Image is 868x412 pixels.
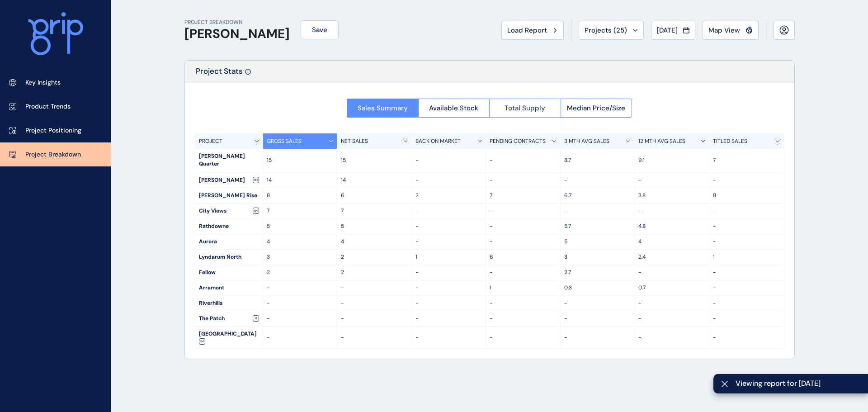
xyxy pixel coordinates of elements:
[490,253,557,261] p: 6
[507,26,547,35] span: Load Report
[415,315,482,322] p: -
[415,192,482,199] p: 2
[564,156,631,164] p: 8.7
[341,315,408,322] p: -
[341,137,368,145] p: NET SALES
[195,219,263,234] div: Rathdowne
[490,176,557,184] p: -
[564,253,631,261] p: 3
[638,253,705,261] p: 2.4
[195,234,263,249] div: Aurora
[418,99,490,118] button: Available Stock
[564,176,631,184] p: -
[490,284,557,292] p: 1
[415,223,482,230] p: -
[579,21,644,40] button: Projects (25)
[638,156,705,164] p: 9.1
[564,284,631,292] p: 0.3
[489,99,561,118] button: Total Supply
[490,207,557,215] p: -
[195,250,263,265] div: Lyndarum North
[638,284,705,292] p: 0.7
[638,176,705,184] p: -
[501,21,564,40] button: Load Report
[184,19,290,26] p: PROJECT BREAKDOWN
[713,156,780,164] p: 7
[341,176,408,184] p: 14
[657,26,678,35] span: [DATE]
[713,176,780,184] p: -
[267,315,334,322] p: -
[267,284,334,292] p: -
[341,299,408,307] p: -
[341,238,408,246] p: 4
[713,299,780,307] p: -
[195,311,263,326] div: The Patch
[638,299,705,307] p: -
[638,269,705,276] p: -
[713,315,780,322] p: -
[490,299,557,307] p: -
[638,207,705,215] p: -
[713,284,780,292] p: -
[195,296,263,311] div: Riverhills
[25,102,71,111] p: Product Trends
[341,207,408,215] p: 7
[713,137,747,145] p: TITLED SALES
[301,20,339,39] button: Save
[25,150,81,159] p: Project Breakdown
[341,334,408,341] p: -
[567,104,625,113] span: Median Price/Size
[195,265,263,280] div: Fellow
[736,379,861,388] span: Viewing report for [DATE]
[195,188,263,203] div: [PERSON_NAME] Rise
[199,137,222,145] p: PROJECT
[341,269,408,276] p: 2
[415,284,482,292] p: -
[638,192,705,199] p: 3.8
[415,137,461,145] p: BACK ON MARKET
[561,99,632,118] button: Median Price/Size
[267,253,334,261] p: 3
[564,299,631,307] p: -
[415,269,482,276] p: -
[638,315,705,322] p: -
[415,207,482,215] p: -
[184,26,290,42] h1: [PERSON_NAME]
[267,137,302,145] p: GROSS SALES
[195,173,263,188] div: [PERSON_NAME]
[196,66,243,83] p: Project Stats
[564,315,631,322] p: -
[564,238,631,246] p: 5
[713,223,780,230] p: -
[713,269,780,276] p: -
[341,192,408,199] p: 6
[267,269,334,276] p: 2
[564,137,609,145] p: 3 MTH AVG SALES
[490,137,546,145] p: PENDING CONTRACTS
[415,156,482,164] p: -
[415,176,482,184] p: -
[564,334,631,341] p: -
[415,334,482,341] p: -
[195,280,263,295] div: Arramont
[703,21,759,40] button: Map View
[638,334,705,341] p: -
[358,104,408,113] span: Sales Summary
[505,104,545,113] span: Total Supply
[713,207,780,215] p: -
[25,126,81,135] p: Project Positioning
[341,284,408,292] p: -
[195,149,263,172] div: [PERSON_NAME] Quarter
[415,253,482,261] p: 1
[341,156,408,164] p: 15
[312,25,327,34] span: Save
[490,334,557,341] p: -
[267,238,334,246] p: 4
[341,253,408,261] p: 2
[415,238,482,246] p: -
[267,156,334,164] p: 15
[267,176,334,184] p: 14
[267,334,334,341] p: -
[195,327,263,349] div: [GEOGRAPHIC_DATA]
